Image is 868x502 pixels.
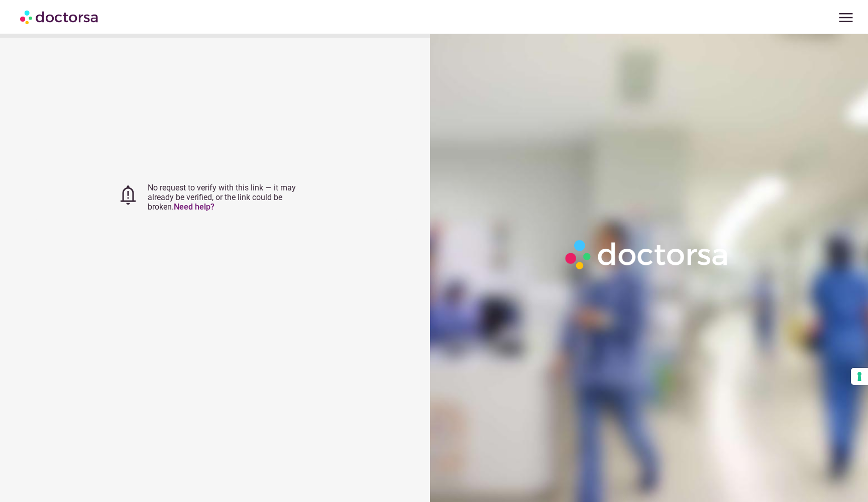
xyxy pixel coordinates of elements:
img: Logo-Doctorsa-trans-White-partial-flat.png [561,235,734,274]
img: Doctorsa.com [20,6,99,28]
button: Your consent preferences for tracking technologies [851,368,868,385]
span: menu [836,8,855,27]
i: notification_important [116,183,140,207]
div: No request to verify with this link — it may already be verified, or the link could be broken. [148,183,317,212]
a: Need help? [174,202,214,212]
